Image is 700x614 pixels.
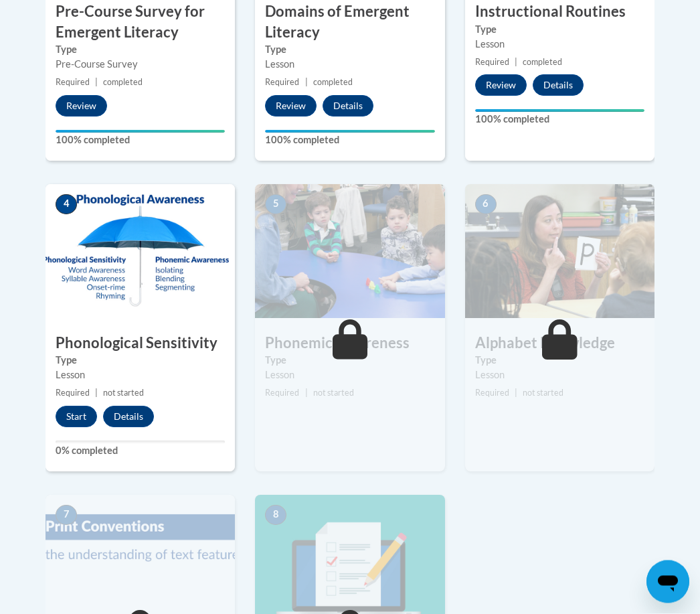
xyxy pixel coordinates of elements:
[56,506,77,526] span: 7
[46,333,235,354] h3: Phonological Sensitivity
[103,78,143,88] span: completed
[265,58,434,72] div: Lesson
[265,368,434,383] div: Lesson
[265,96,317,117] button: Review
[523,58,562,68] span: completed
[523,388,563,398] span: not started
[475,58,509,68] span: Required
[56,368,225,383] div: Lesson
[56,58,225,72] div: Pre-Course Survey
[255,2,444,44] h3: Domains of Emergent Literacy
[265,506,286,526] span: 8
[475,37,644,52] div: Lesson
[533,75,584,96] button: Details
[95,78,98,88] span: |
[56,195,77,215] span: 4
[56,388,90,398] span: Required
[475,112,644,127] label: 100% completed
[265,133,434,148] label: 100% completed
[265,354,434,368] label: Type
[56,43,225,58] label: Type
[475,368,644,383] div: Lesson
[95,388,98,398] span: |
[56,444,225,459] label: 0% completed
[475,388,509,398] span: Required
[475,195,497,215] span: 6
[313,388,354,398] span: not started
[515,58,517,68] span: |
[265,43,434,58] label: Type
[475,354,644,368] label: Type
[305,78,308,88] span: |
[255,185,444,319] img: Course Image
[265,78,299,88] span: Required
[103,388,144,398] span: not started
[265,195,286,215] span: 5
[465,185,654,319] img: Course Image
[515,388,517,398] span: |
[56,133,225,148] label: 100% completed
[255,333,444,354] h3: Phonemic Awareness
[46,2,235,44] h3: Pre-Course Survey for Emergent Literacy
[475,110,644,112] div: Your progress
[465,333,654,354] h3: Alphabet Knowledge
[56,131,225,133] div: Your progress
[305,388,308,398] span: |
[323,96,373,117] button: Details
[56,78,90,88] span: Required
[465,2,654,23] h3: Instructional Routines
[56,354,225,368] label: Type
[265,131,434,133] div: Your progress
[103,406,154,428] button: Details
[46,185,235,319] img: Course Image
[646,560,689,603] iframe: Button to launch messaging window
[56,406,97,428] button: Start
[475,75,527,96] button: Review
[313,78,353,88] span: completed
[56,96,107,117] button: Review
[265,388,299,398] span: Required
[475,23,644,37] label: Type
